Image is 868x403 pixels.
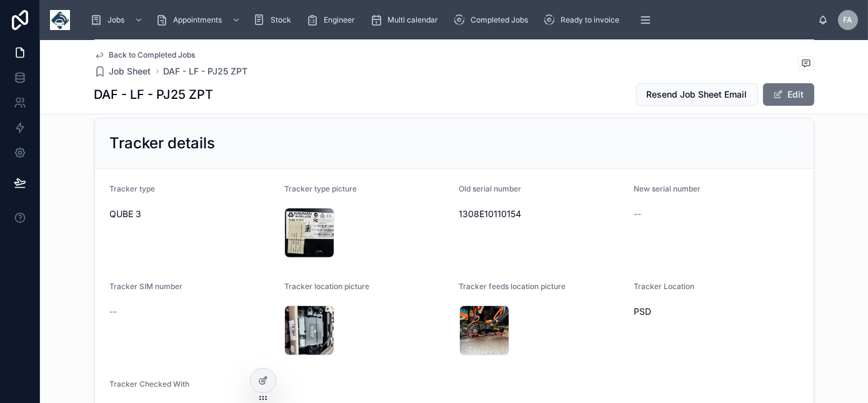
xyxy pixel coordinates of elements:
[50,10,70,30] img: App logo
[459,208,624,220] span: 1308E10110154
[634,184,701,193] span: New serial number
[110,208,275,220] span: QUBE 3
[302,9,364,31] a: Engineer
[173,15,222,25] span: Appointments
[110,305,117,318] span: --
[634,305,799,318] span: PSD
[80,6,818,34] div: scrollable content
[110,282,183,291] span: Tracker SIM number
[249,9,300,31] a: Stock
[284,184,357,193] span: Tracker type picture
[109,50,196,60] span: Back to Completed Jobs
[109,65,151,78] span: Job Sheet
[164,65,248,78] a: DAF - LF - PJ25 ZPT
[647,88,747,101] span: Resend Job Sheet Email
[636,83,758,106] button: Resend Job Sheet Email
[539,9,628,31] a: Ready to invoice
[107,15,124,25] span: Jobs
[449,9,537,31] a: Completed Jobs
[94,65,151,78] a: Job Sheet
[152,9,247,31] a: Appointments
[459,184,522,193] span: Old serial number
[284,282,369,291] span: Tracker location picture
[471,15,528,25] span: Completed Jobs
[110,379,190,389] span: Tracker Checked With
[387,15,438,25] span: Multi calendar
[763,83,814,106] button: Edit
[94,86,214,103] h1: DAF - LF - PJ25 ZPT
[86,9,149,31] a: Jobs
[844,15,853,25] span: FA
[561,15,619,25] span: Ready to invoice
[366,9,447,31] a: Multi calendar
[271,15,291,25] span: Stock
[110,133,216,153] h2: Tracker details
[459,282,566,291] span: Tracker feeds location picture
[110,184,156,193] span: Tracker type
[634,208,641,220] span: --
[94,50,196,60] a: Back to Completed Jobs
[324,15,355,25] span: Engineer
[634,282,694,291] span: Tracker Location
